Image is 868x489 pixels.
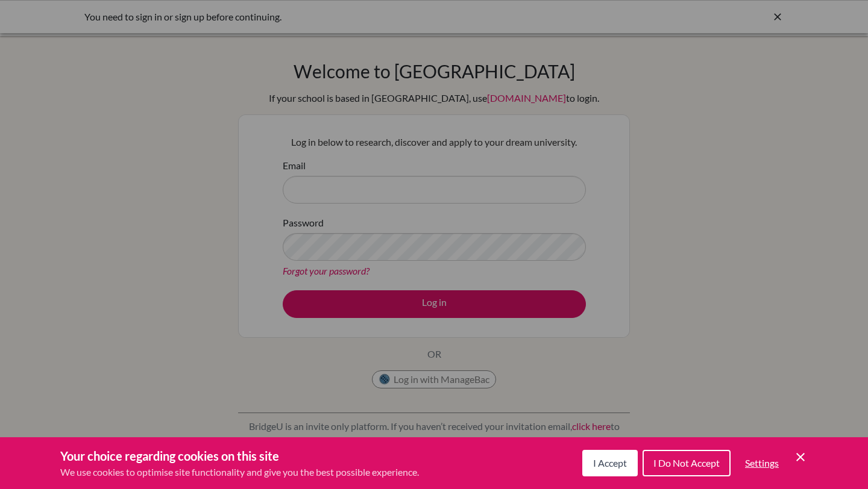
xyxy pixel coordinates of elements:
span: I Do Not Accept [653,457,720,469]
h3: Your choice regarding cookies on this site [60,447,419,465]
button: Save and close [793,450,808,464]
button: I Do Not Accept [643,450,731,476]
p: We use cookies to optimise site functionality and give you the best possible experience. [60,465,419,479]
span: I Accept [593,457,627,469]
span: Settings [745,457,779,469]
button: I Accept [582,450,638,476]
button: Settings [735,451,788,475]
